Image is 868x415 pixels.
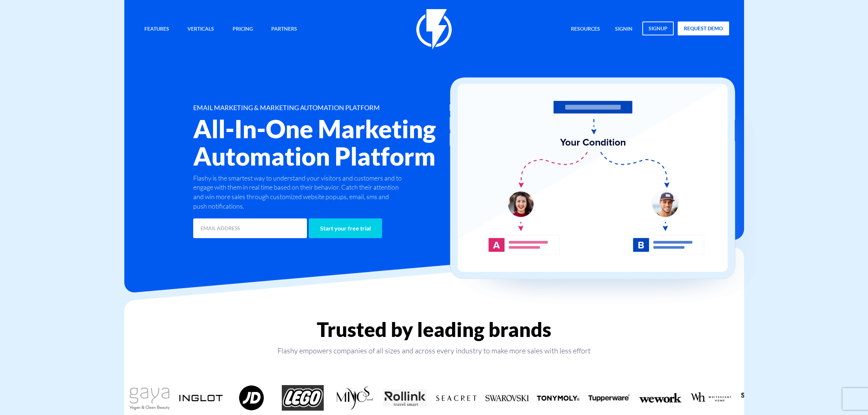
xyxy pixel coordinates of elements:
a: Verticals [182,22,219,37]
h2: Trusted by leading brands [124,318,744,341]
a: Resources [565,22,606,37]
div: 11 / 18 [379,385,431,411]
div: 13 / 18 [482,385,533,411]
div: 12 / 18 [431,385,482,411]
a: signup [642,22,674,35]
div: 15 / 18 [584,385,635,411]
p: Flashy is the smartest way to understand your visitors and customers and to engage with them in r... [193,174,404,211]
div: 7 / 18 [175,385,226,411]
div: 14 / 18 [533,385,584,411]
p: Flashy empowers companies of all sizes and across every industry to make more sales with less effort [124,346,744,356]
input: EMAIL ADDRESS [193,218,307,238]
div: 8 / 18 [226,385,277,411]
div: 10 / 18 [328,385,379,411]
a: Pricing [227,22,258,37]
div: 16 / 18 [635,385,686,411]
div: 9 / 18 [277,385,328,411]
a: request demo [678,22,729,35]
h2: All-In-One Marketing Automation Platform [193,115,478,170]
div: 6 / 18 [124,385,175,411]
input: Start your free trial [309,218,382,238]
a: Features [139,22,175,37]
h1: EMAIL MARKETING & MARKETING AUTOMATION PLATFORM [193,104,478,112]
a: signin [610,22,638,37]
div: 17 / 18 [686,385,737,411]
a: Partners [266,22,303,37]
div: 18 / 18 [737,385,788,411]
